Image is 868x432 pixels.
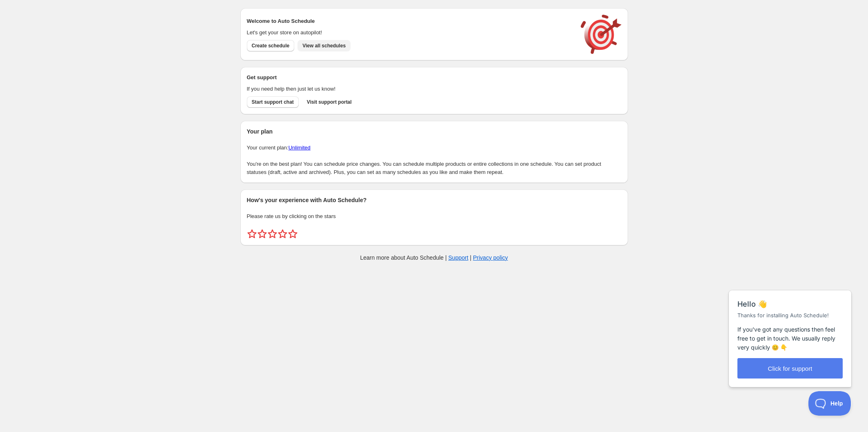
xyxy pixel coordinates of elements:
span: Create schedule [252,42,290,49]
span: Visit support portal [307,99,352,105]
p: Let's get your store on autopilot! [247,29,573,37]
span: Start support chat [252,99,294,105]
p: You're on the best plan! You can schedule price changes. You can schedule multiple products or en... [247,160,622,176]
a: Visit support portal [302,96,357,108]
h2: Get support [247,73,573,82]
iframe: Help Scout Beacon - Open [808,391,852,416]
p: Please rate us by clicking on the stars [247,212,622,220]
a: Unlimited [289,145,311,151]
a: Start support chat [247,96,299,108]
iframe: Help Scout Beacon - Messages and Notifications [725,270,856,391]
a: Support [448,254,468,261]
h2: Welcome to Auto Schedule [247,17,573,25]
button: Create schedule [247,40,295,51]
a: Privacy policy [473,254,508,261]
h2: Your plan [247,127,622,136]
p: Your current plan: [247,144,622,152]
span: View all schedules [302,42,346,49]
p: If you need help then just let us know! [247,85,573,93]
button: View all schedules [297,40,351,51]
p: Learn more about Auto Schedule | | [360,254,508,262]
h2: How's your experience with Auto Schedule? [247,196,622,204]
